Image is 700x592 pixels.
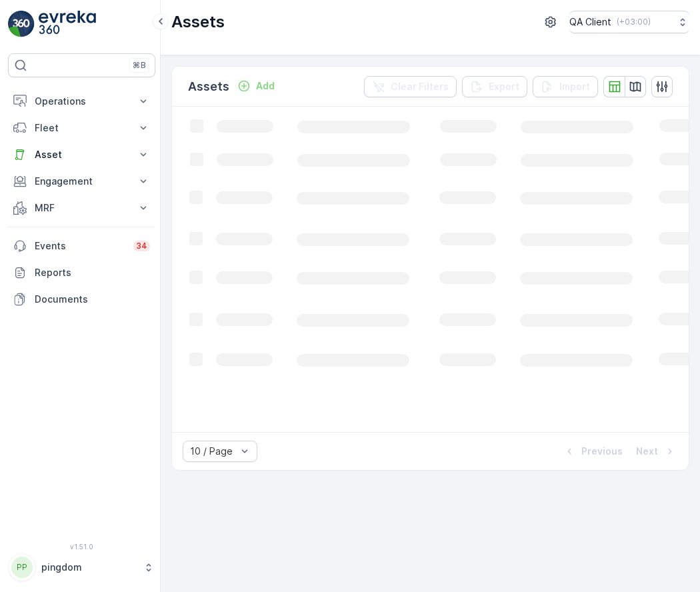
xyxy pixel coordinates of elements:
[8,259,155,286] a: Reports
[136,241,147,251] p: 34
[8,141,155,168] button: Asset
[35,148,129,161] p: Asset
[35,266,150,279] p: Reports
[561,443,624,459] button: Previous
[35,239,125,253] p: Events
[8,168,155,195] button: Engagement
[636,445,658,458] p: Next
[617,17,651,27] p: ( +03:00 )
[41,561,137,574] p: pingdom
[232,78,280,94] button: Add
[35,121,129,135] p: Fleet
[569,11,689,33] button: QA Client(+03:00)
[8,88,155,115] button: Operations
[462,76,527,97] button: Export
[533,76,598,97] button: Import
[8,115,155,141] button: Fleet
[569,15,611,29] p: QA Client
[364,76,457,97] button: Clear Filters
[8,11,35,37] img: logo
[635,443,678,459] button: Next
[8,233,155,259] a: Events34
[8,543,155,551] span: v 1.51.0
[35,201,129,215] p: MRF
[188,77,229,96] p: Assets
[11,557,33,578] div: PP
[8,195,155,221] button: MRF
[489,80,519,93] p: Export
[35,175,129,188] p: Engagement
[559,80,590,93] p: Import
[35,95,129,108] p: Operations
[133,60,146,71] p: ⌘B
[35,293,150,306] p: Documents
[391,80,449,93] p: Clear Filters
[256,79,275,93] p: Add
[8,553,155,581] button: PPpingdom
[171,11,225,33] p: Assets
[39,11,96,37] img: logo_light-DOdMpM7g.png
[581,445,623,458] p: Previous
[8,286,155,313] a: Documents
